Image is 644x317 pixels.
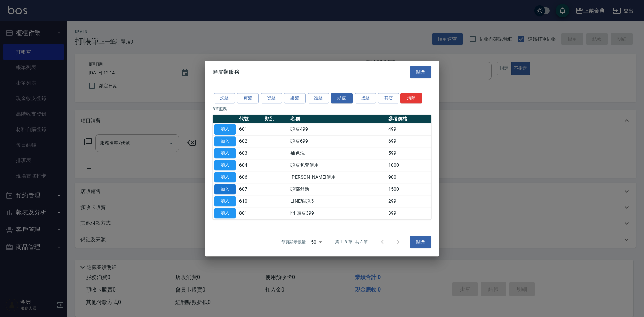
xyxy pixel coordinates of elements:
td: 頭皮包套使用 [289,159,387,171]
td: [PERSON_NAME]使用 [289,171,387,183]
button: 關閉 [410,236,431,248]
td: 607 [237,183,263,195]
td: 699 [387,135,431,147]
button: 接髮 [355,93,376,103]
td: 頭皮499 [289,123,387,136]
p: 每頁顯示數量 [281,239,306,245]
button: 加入 [214,160,236,170]
button: 護髮 [308,93,329,103]
button: 剪髮 [237,93,259,103]
td: 599 [387,147,431,159]
td: 1000 [387,159,431,171]
th: 代號 [237,115,263,123]
div: 50 [308,233,324,251]
button: 加入 [214,148,236,159]
button: 加入 [214,124,236,135]
td: 610 [237,195,263,207]
p: 8 筆服務 [213,106,431,112]
td: 補色洗 [289,147,387,159]
td: 頭皮699 [289,135,387,147]
span: 頭皮類服務 [213,69,239,75]
td: 602 [237,135,263,147]
button: 加入 [214,136,236,147]
button: 加入 [214,184,236,195]
td: LINE酷頭皮 [289,195,387,207]
button: 燙髮 [261,93,282,103]
td: 606 [237,171,263,183]
td: 499 [387,123,431,136]
button: 頭皮 [331,93,353,103]
button: 其它 [378,93,399,103]
td: 1500 [387,183,431,195]
td: 801 [237,207,263,219]
p: 第 1–8 筆 共 8 筆 [335,239,368,245]
td: 頭部舒活 [289,183,387,195]
td: 299 [387,195,431,207]
td: 開-頭皮399 [289,207,387,219]
button: 染髮 [284,93,306,103]
td: 604 [237,159,263,171]
td: 601 [237,123,263,136]
button: 關閉 [410,66,431,78]
button: 加入 [214,208,236,218]
button: 清除 [400,93,422,103]
td: 603 [237,147,263,159]
td: 399 [387,207,431,219]
td: 900 [387,171,431,183]
th: 名稱 [289,115,387,123]
button: 加入 [214,172,236,182]
button: 洗髮 [214,93,235,103]
button: 加入 [214,196,236,207]
th: 類別 [263,115,289,123]
th: 參考價格 [387,115,431,123]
